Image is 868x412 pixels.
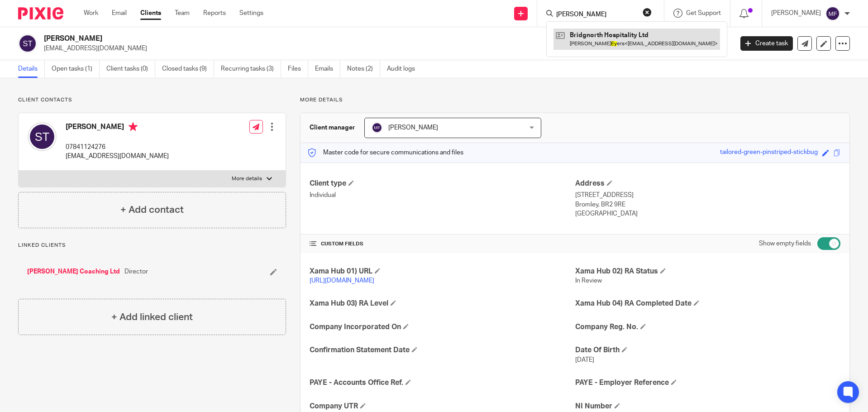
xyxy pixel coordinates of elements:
h4: + Add contact [120,203,184,217]
h4: Company Incorporated On [310,322,575,332]
a: Work [84,9,98,18]
a: Open tasks (1) [52,60,100,78]
p: [EMAIL_ADDRESS][DOMAIN_NAME] [44,44,727,53]
div: tailored-green-pinstriped-stickbug [720,148,818,158]
p: Individual [310,191,575,200]
h4: Xama Hub 01) URL [310,267,575,276]
img: svg%3E [825,6,840,21]
p: 07841124276 [66,143,169,152]
img: svg%3E [372,122,382,133]
h4: CUSTOM FIELDS [310,240,575,248]
h4: Xama Hub 04) RA Completed Date [575,299,840,308]
a: Email [112,9,127,18]
a: Notes (2) [347,60,380,78]
p: [EMAIL_ADDRESS][DOMAIN_NAME] [66,152,169,161]
h3: Client manager [310,123,355,132]
a: Settings [239,9,263,18]
label: Show empty fields [759,239,811,248]
h4: Date Of Birth [575,345,840,355]
a: Client tasks (0) [106,60,155,78]
h4: PAYE - Accounts Office Ref. [310,378,575,388]
p: [GEOGRAPHIC_DATA] [575,209,840,218]
p: [PERSON_NAME] [771,9,821,18]
p: More details [232,175,262,182]
p: More details [300,96,850,104]
h4: Company Reg. No. [575,322,840,332]
span: In Review [575,278,602,284]
h4: Xama Hub 02) RA Status [575,267,840,276]
a: Team [175,9,190,18]
h4: + Add linked client [111,310,193,324]
p: Bromley, BR2 9RE [575,200,840,209]
a: [URL][DOMAIN_NAME] [310,278,374,284]
a: Create task [740,36,793,51]
button: Clear [643,8,652,17]
p: Client contacts [18,96,286,104]
p: [STREET_ADDRESS] [575,191,840,200]
span: Get Support [686,10,721,16]
span: [PERSON_NAME] [388,125,438,131]
h4: [PERSON_NAME] [66,122,169,134]
i: Primary [129,122,138,131]
h2: [PERSON_NAME] [44,34,590,43]
input: Search [555,11,637,19]
h4: Address [575,179,840,188]
a: Closed tasks (9) [162,60,214,78]
a: Reports [203,9,226,18]
span: [DATE] [575,357,594,363]
a: Files [288,60,308,78]
a: Details [18,60,45,78]
a: Emails [315,60,340,78]
a: Audit logs [387,60,422,78]
h4: PAYE - Employer Reference [575,378,840,388]
a: Clients [140,9,161,18]
img: Pixie [18,7,63,19]
h4: Company UTR [310,402,575,411]
a: Recurring tasks (3) [221,60,281,78]
a: [PERSON_NAME] Coaching Ltd [27,267,120,276]
h4: Xama Hub 03) RA Level [310,299,575,308]
h4: Confirmation Statement Date [310,345,575,355]
img: svg%3E [18,34,37,53]
p: Linked clients [18,242,286,249]
h4: Client type [310,179,575,188]
span: Director [124,267,148,276]
h4: NI Number [575,402,840,411]
p: Master code for secure communications and files [307,148,463,157]
img: svg%3E [28,122,57,151]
